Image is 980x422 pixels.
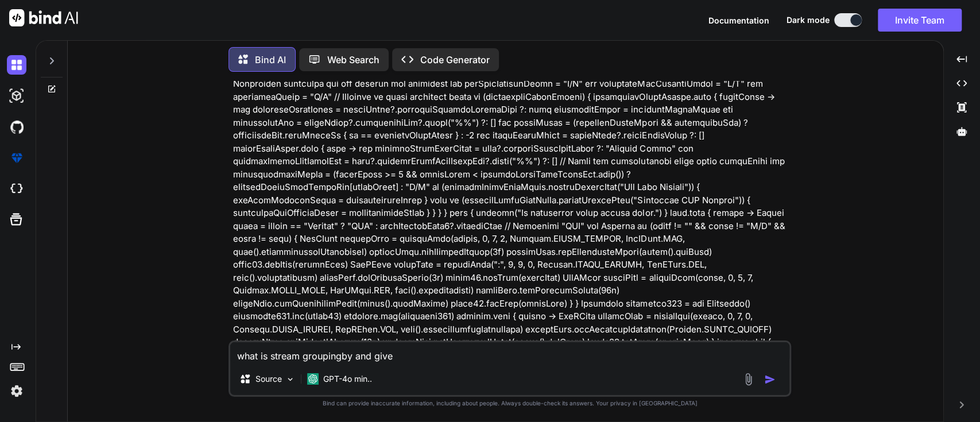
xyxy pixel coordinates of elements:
span: Dark mode [787,14,830,26]
img: GPT-4o mini [307,373,319,385]
textarea: what is stream groupingby and giv [230,342,789,363]
p: Code Generator [420,53,490,67]
span: Documentation [708,16,769,25]
img: githubDark [7,117,26,137]
img: cloudideIcon [7,179,26,199]
img: darkAi-studio [7,86,26,106]
p: Bind AI [255,53,286,67]
img: premium [7,148,26,168]
p: Web Search [327,53,379,67]
p: Source [255,373,282,385]
img: Bind AI [9,9,78,26]
img: attachment [742,373,755,386]
button: Documentation [708,14,769,26]
img: settings [7,381,26,401]
img: darkChat [7,55,26,75]
img: icon [764,374,776,385]
img: Pick Models [285,374,295,384]
button: Invite Team [878,9,962,32]
p: GPT-4o min.. [323,373,372,385]
p: Bind can provide inaccurate information, including about people. Always double-check its answers.... [228,399,791,408]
